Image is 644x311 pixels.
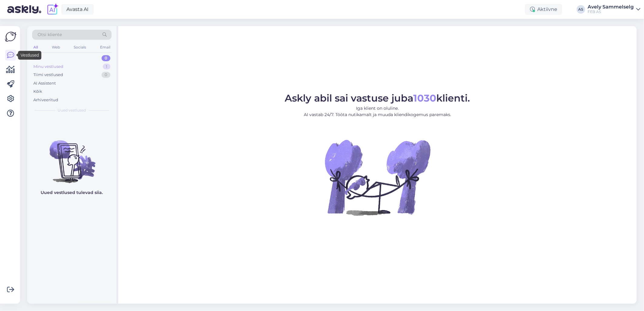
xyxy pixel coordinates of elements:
[61,4,94,15] a: Avasta AI
[525,4,562,15] div: Aktiivne
[18,51,42,60] div: Vestlused
[5,31,16,42] img: Askly Logo
[38,32,62,38] span: Otsi kliente
[577,5,585,14] div: AS
[58,108,86,113] span: Uued vestlused
[414,92,437,104] b: 1030
[72,43,87,51] div: Socials
[33,72,63,78] div: Tiimi vestlused
[588,5,634,9] div: Avely Sammelselg
[41,189,103,196] p: Uued vestlused tulevad siia.
[102,72,110,78] div: 0
[323,123,432,232] img: No Chat active
[27,129,116,184] img: No chats
[33,97,58,103] div: Arhiveeritud
[33,64,63,70] div: Minu vestlused
[33,89,42,95] div: Kõik
[588,9,634,14] div: FEB AS
[285,105,470,118] p: Iga klient on oluline. AI vastab 24/7. Tööta nutikamalt ja muuda kliendikogemus paremaks.
[103,64,110,70] div: 1
[102,55,110,61] div: 0
[588,5,640,14] a: Avely SammelselgFEB AS
[46,3,59,16] img: explore-ai
[33,80,56,86] div: AI Assistent
[99,43,112,51] div: Email
[51,43,61,51] div: Web
[32,43,39,51] div: All
[285,92,470,104] span: Askly abil sai vastuse juba klienti.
